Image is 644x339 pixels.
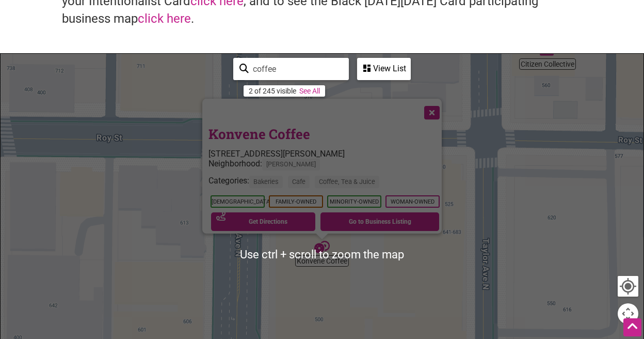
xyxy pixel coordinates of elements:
a: Konvene Coffee [208,125,310,143]
div: Citizen Collective [536,38,559,62]
a: Get Directions [211,212,315,231]
div: View List [358,59,410,79]
div: Neighborhood: [208,159,442,176]
span: Woman-Owned [385,195,440,208]
button: Map camera controls [618,303,638,324]
button: Your Location [618,276,638,297]
button: Close [418,99,444,125]
a: Go to Business Listing [320,212,439,231]
div: [STREET_ADDRESS][PERSON_NAME] [208,149,442,159]
span: Coffee, Tea & Juice [315,176,379,188]
div: Type to search and filter [233,58,349,80]
div: Categories: [208,176,442,193]
a: click here [138,11,191,26]
div: See a list of the visible businesses [357,58,411,80]
span: Bakeries [249,176,283,188]
a: See All [299,87,320,95]
span: Minority-Owned [327,195,381,208]
span: [DEMOGRAPHIC_DATA]-Owned [211,195,265,208]
div: Konvene Coffee [310,235,334,259]
div: 2 of 245 visible [249,87,296,95]
span: Family-Owned [269,195,323,208]
div: Scroll Back to Top [623,318,641,336]
input: Type to find and filter... [249,59,343,79]
span: Cafe [288,176,310,188]
span: [PERSON_NAME] [262,159,320,171]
